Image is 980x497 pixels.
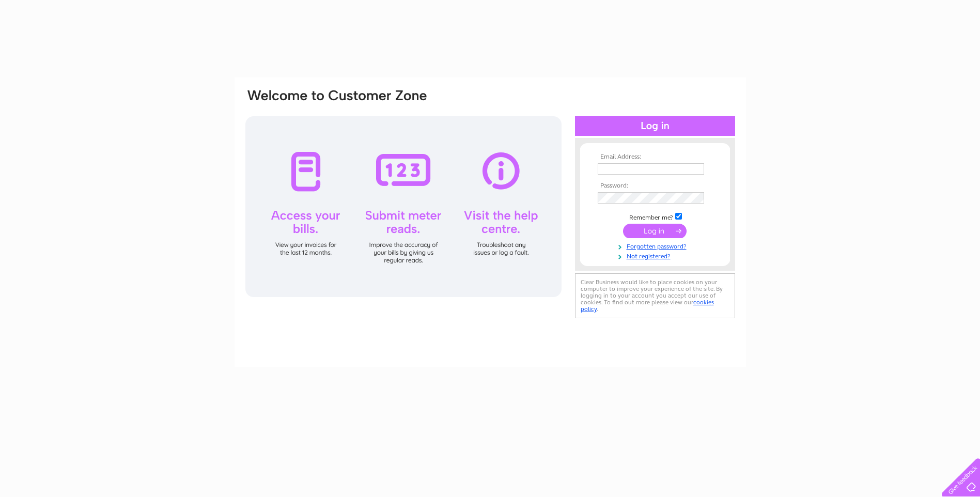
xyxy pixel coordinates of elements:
[595,153,715,161] th: Email Address:
[623,224,687,238] input: Submit
[595,211,715,222] td: Remember me?
[595,182,715,190] th: Password:
[598,241,715,251] a: Forgotten password?
[581,299,714,313] a: cookies policy
[575,273,735,318] div: Clear Business would like to place cookies on your computer to improve your experience of the sit...
[598,251,715,260] a: Not registered?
